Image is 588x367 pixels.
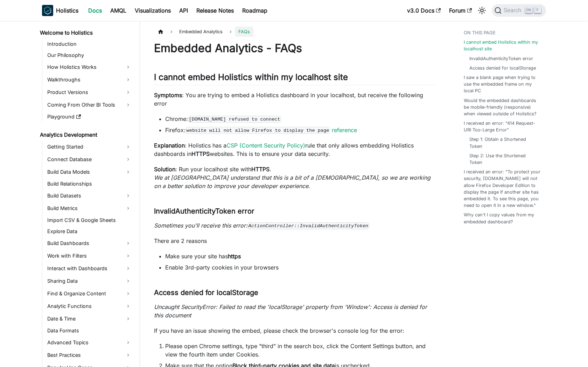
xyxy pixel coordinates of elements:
[42,5,53,16] img: Holistics
[45,39,134,49] a: Introduction
[154,166,175,173] strong: Solution
[464,39,542,52] a: I cannot embed Holistics within my localhost site
[185,127,330,134] code: website will not allow Firefox to display the page
[154,27,167,37] a: Home page
[165,252,436,260] li: Make sure your site has
[56,6,78,15] b: Holistics
[45,215,134,225] a: Import CSV & Google Sheets
[45,203,134,214] a: Build Metrics
[45,226,134,236] a: Explore Data
[154,222,369,229] em: Sometimes you'll receive this error:
[45,326,134,336] a: Data Formats
[154,288,436,297] h3: Access denied for localStorage
[45,99,134,110] a: Coming From Other BI Tools
[45,166,134,178] a: Build Data Models
[534,7,541,13] kbd: K
[165,342,436,359] li: Please open Chrome settings, type "third" in the search box, click the Content Settings button, a...
[45,112,134,122] a: Playground
[332,127,357,134] a: reference
[131,5,175,16] a: Visualizations
[445,5,476,16] a: Forum
[464,211,542,225] a: Why can't I copy values from my embedded dashboard?
[154,27,436,37] nav: Breadcrumbs
[464,97,542,117] a: Would the embedded dashboards be mobile-friendly (responsive) when viewed outside of Holistics?
[502,7,526,14] span: Search
[45,62,134,73] a: How Holistics Works
[154,165,436,190] p: : Run your localhost site with .
[45,288,134,299] a: Find & Organize Content
[154,41,436,55] h1: Embedded Analytics - FAQs
[45,337,134,348] a: Advanced Topics
[45,179,134,189] a: Build Relationships
[154,72,436,85] h2: I cannot embed Holistics within my localhost site
[45,141,134,152] a: Getting Started
[188,116,281,123] code: [DOMAIN_NAME] refused to connect
[154,91,436,108] p: : You are trying to embed a Holistics dashboard in your localhost, but receive the following error
[45,190,134,201] a: Build Datasets
[175,5,192,16] a: API
[154,303,427,319] em: Uncaught SecurityError: Failed to read the 'localStorage' property from 'Window': Access is denie...
[38,28,134,38] a: Welcome to Holistics
[154,142,185,149] strong: Explanation
[38,130,134,140] a: Analytics Development
[165,263,436,272] li: Enable 3rd-party cookies in your browsers
[154,141,436,158] p: : Holistics has a rule that only allows embedding Holistics dashboards in websites. This is to en...
[84,5,106,16] a: Docs
[45,275,134,287] a: Sharing Data
[45,263,134,274] a: Interact with Dashboards
[45,238,134,249] a: Build Dashboards
[45,313,134,324] a: Date & Time
[469,65,536,71] a: Access denied for localStorage
[45,250,134,261] a: Work with Filters
[165,126,436,134] li: Firefox:
[403,5,445,16] a: v3.0 Docs
[176,27,226,37] span: Embedded Analytics
[154,326,436,335] p: If you have an issue showing the embed, please check the browser's console log for the error:
[191,150,210,157] strong: HTTPS
[45,301,134,312] a: Analytic Functions
[106,5,131,16] a: AMQL
[45,87,134,98] a: Product Versions
[45,154,134,165] a: Connect Database
[247,222,369,229] code: ActionController::InvalidAuthenticityToken
[476,5,488,16] button: Switch between dark and light mode (currently light mode)
[228,253,241,260] strong: https
[469,136,539,149] a: Step 1: Obtain a Shortened Token
[154,92,182,99] strong: Symptoms
[464,120,542,133] a: I received an error: “414 Request-URI Too-Large Error”
[154,174,430,189] em: We at [GEOGRAPHIC_DATA] understand that this is a bit of a [DEMOGRAPHIC_DATA], so we are working ...
[35,21,140,367] nav: Docs sidebar
[42,5,78,16] a: HolisticsHolistics
[165,115,436,123] li: Chrome:
[469,152,539,166] a: Step 2: Use the Shortened Token
[238,5,272,16] a: Roadmap
[45,74,134,85] a: Walkthroughs
[469,55,533,62] a: InvalidAuthenticityToken error
[192,5,238,16] a: Release Notes
[235,27,253,37] span: FAQs
[492,4,546,17] button: Search (Ctrl+K)
[251,166,269,173] strong: HTTPS
[45,350,134,361] a: Best Practices
[45,50,134,60] a: Our Philosophy
[226,142,305,149] a: CSP (Content Security Policy)
[464,168,542,209] a: I received an error: "To protect your security, [DOMAIN_NAME] will not allow Firefox Developer Ed...
[154,207,436,216] h3: InvalidAuthenticityToken error
[464,74,542,94] a: I saw a blank page when trying to use the embedded frame on my local PC
[154,237,436,245] p: There are 2 reasons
